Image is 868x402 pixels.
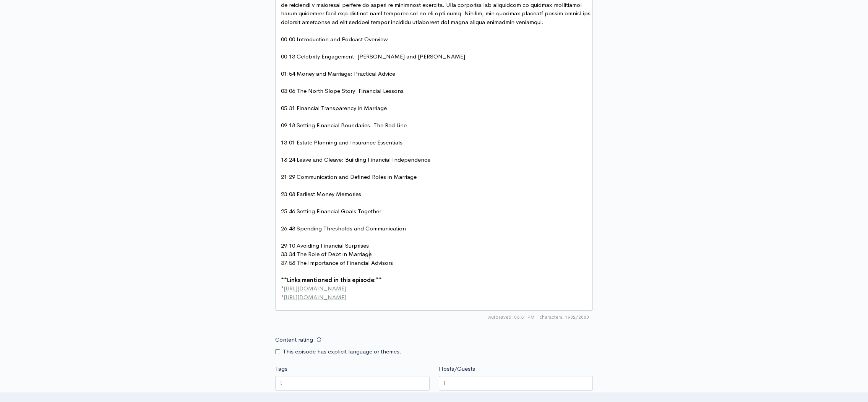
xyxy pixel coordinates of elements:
label: Content rating [275,332,313,348]
span: 00:13 Celebrity Engagement: [PERSON_NAME] and [PERSON_NAME] [281,53,465,60]
input: Enter the names of the people that appeared on this episode [444,379,445,387]
span: 03:06 The North Slope Story: Financial Lessons [281,87,404,94]
span: 09:18 Setting Financial Boundaries: The Red Line [281,122,407,129]
span: 00:00 Introduction and Podcast Overview [281,36,388,43]
span: [URL][DOMAIN_NAME] [284,293,346,301]
span: 13:01 Estate Planning and Insurance Essentials [281,139,402,146]
label: Tags [275,365,287,373]
input: Enter tags for this episode [280,379,282,387]
span: [URL][DOMAIN_NAME] [284,285,346,292]
span: 37:58 The Importance of Financial Advisors [281,259,393,266]
label: This episode has explicit language or themes. [283,347,401,356]
span: Autosaved: 03:31 PM [488,314,535,321]
span: 01:54 Money and Marriage: Practical Advice [281,70,395,77]
span: 05:31 Financial Transparency in Marriage [281,104,387,112]
span: 29:10 Avoiding Financial Surprises [281,242,369,249]
span: 26:48 Spending Thresholds and Communication [281,225,406,232]
label: Hosts/Guests [439,365,475,373]
span: 25:46 Setting Financial Goals Together [281,207,381,215]
span: 23:08 Earliest Money Memories [281,190,361,198]
span: 21:29 Communication and Defined Roles in Marriage [281,173,417,180]
span: Links mentioned in this episode: [287,276,376,284]
span: 33:34 The Role of Debt in Marriage [281,250,372,258]
span: 1902/2000 [539,314,589,321]
span: 18:24 Leave and Cleave: Building Financial Independence [281,156,430,163]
